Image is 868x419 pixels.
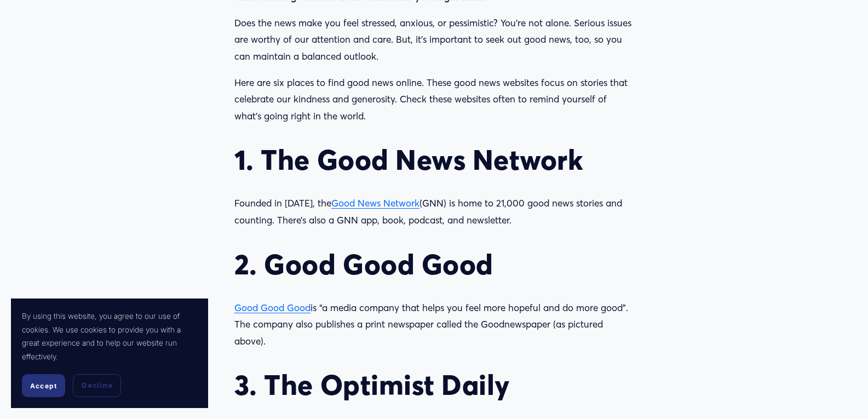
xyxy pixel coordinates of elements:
[234,300,634,350] p: is “a media company that helps you feel more hopeful and do more good”. The company also publishe...
[234,15,634,65] p: Does the news make you feel stressed, anxious, or pessimistic? You’re not alone. Serious issues a...
[30,382,57,390] span: Accept
[331,197,419,209] a: Good News Network
[234,195,634,228] p: Founded in [DATE], the (GNN) is home to 21,000 good news stories and counting. There’s also a GNN...
[234,74,634,125] p: Here are six places to find good news online. These good news websites focus on stories that cele...
[22,374,65,397] button: Accept
[11,299,208,408] section: Cookie banner
[234,143,634,176] h2: 1. The Good News Network
[234,368,634,401] h2: 3. The Optimist Daily
[234,302,311,313] a: Good Good Good
[234,248,634,281] h2: 2. Good Good Good
[22,309,197,363] p: By using this website, you agree to our use of cookies. We use cookies to provide you with a grea...
[73,374,121,397] button: Decline
[82,381,112,391] span: Decline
